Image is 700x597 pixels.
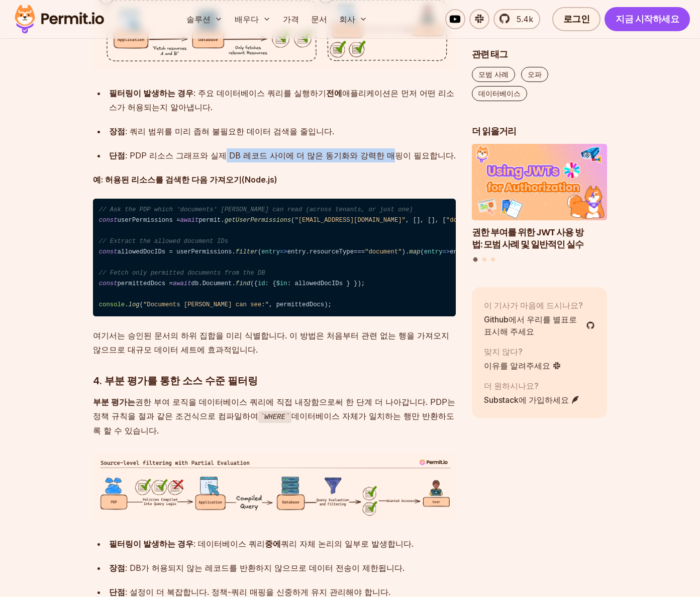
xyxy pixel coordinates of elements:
[472,125,516,137] font: 더 읽을거리
[484,347,523,357] font: 맞지 않다?
[10,2,109,36] img: 허가 로고
[93,175,277,185] font: 예: 허용된 리소스를 검색한 다음 가져오기(Node.js)
[478,89,521,98] font: 데이터베이스
[472,48,508,60] font: 관련 태그
[261,248,287,255] span: =>
[109,88,454,112] font: 애플리케이션은 먼저 어떤 리소스가 허용되는지 알아냅니다.
[93,199,456,317] code: userPermissions = permit. ( , [], [], [ ]); allowedDocIDs = userPermissions . ( entry. === ) . ( ...
[552,7,601,31] a: 로그인
[109,88,193,98] font: 필터링이 발생하는 경우
[143,301,269,308] span: "Documents [PERSON_NAME] can see:"
[279,9,303,29] a: 가격
[235,14,259,24] font: 배우다
[276,280,287,287] span: $in
[129,301,140,308] span: log
[493,9,540,29] a: 5.4k
[294,217,406,224] span: "[EMAIL_ADDRESS][DOMAIN_NAME]"
[326,88,342,98] font: 전에
[125,150,456,160] font: : PDP 리소스 그래프와 실제 DB 레코드 사이에 더 많은 동기화와 강력한 매핑이 필요합니다.
[473,257,478,262] button: 슬라이드 1로 이동
[478,70,509,78] font: 모범 사례
[109,126,125,136] font: 장점
[409,248,420,255] span: map
[93,330,449,355] font: 여기서는 승인된 문서의 하위 집합을 미리 식별합니다. 이 방법은 처음부터 관련 없는 행을 가져오지 않으므로 대규모 데이터 세트에 효과적입니다.
[472,225,583,250] font: 권한 부여를 위한 JWT 사용 방법: 모범 사례 및 일반적인 실수
[203,280,232,287] span: Document
[258,280,265,287] span: id
[265,539,281,549] font: 중에
[193,88,326,98] font: : 주요 데이터베이스 쿼리를 실행하기
[93,397,135,407] font: 부분 평가는
[182,9,227,29] button: 솔루션
[109,150,125,160] font: 단점
[472,67,515,82] a: 모범 사례
[517,14,533,24] font: 5.4k
[281,539,414,549] font: 쿼리 자체 논리의 일부로 발생합니다.
[424,248,443,255] span: entry
[484,313,595,337] a: Github에서 우리를 별표로 표시해 주세요
[484,381,539,391] font: 더 원하시나요?
[93,411,455,436] font: 데이터베이스 자체가 일치하는 행만 반환하도록 할 수 있습니다.
[93,397,455,421] font: 권한 부여 로직을 데이터베이스 쿼리에 직접 내장함으로써 한 단계 더 나아갑니다. PDP는 정책 규칙을 절과 같은 조건식으로 컴파일하여
[521,67,548,82] a: 오파
[335,9,371,29] button: 회사
[424,248,450,255] span: =>
[261,248,280,255] span: entry
[125,126,334,136] font: : 쿼리 범위를 미리 좁혀 불필요한 데이터 검색을 줄입니다.
[99,238,228,245] span: // Extract the allowed document IDs
[225,217,291,224] span: getUserPermissions
[472,86,527,101] a: 데이터베이스
[125,563,405,573] font: : DB가 허용되지 않는 레코드를 반환하지 않으므로 데이터 전송이 제한됩니다.
[605,7,690,31] a: 지금 시작하세요
[484,360,561,372] a: 이유를 알려주세요
[491,258,495,262] button: 슬라이드 3으로 이동
[236,280,250,287] span: find
[173,280,191,287] span: await
[484,300,583,310] font: 이 기사가 마음에 드시나요?
[310,248,354,255] span: resourceType
[99,248,118,255] span: const
[99,301,125,308] span: console
[472,144,608,263] div: 게시물
[109,539,193,549] font: 필터링이 발생하는 경우
[93,454,456,521] img: 이미지 - 2025-01-22T160431.497.png
[258,411,292,423] code: WHERE
[180,217,199,224] span: await
[472,144,608,251] li: 3개 중 1개
[99,217,118,224] span: const
[186,14,211,24] font: 솔루션
[193,539,265,549] font: : 데이터베이스 쿼리
[283,14,299,24] font: 가격
[528,70,542,78] font: 오파
[446,217,483,224] span: "document"
[109,563,125,573] font: 장점
[563,13,590,25] font: 로그인
[93,375,258,387] font: 4. 부분 평가를 통한 소스 수준 필터링
[482,258,486,262] button: 슬라이드 2로 이동
[307,9,331,29] a: 문서
[472,144,608,220] img: 권한 부여를 위한 JWT 사용 방법: 모범 사례 및 일반적인 실수
[484,394,580,406] a: Substack에 가입하세요
[472,144,608,251] a: 권한 부여를 위한 JWT 사용 방법: 모범 사례 및 일반적인 실수권한 부여를 위한 JWT 사용 방법: 모범 사례 및 일반적인 실수
[99,280,118,287] span: const
[109,587,125,597] font: 단점
[99,206,413,213] span: // Ask the PDP which 'documents' [PERSON_NAME] can read (across tenants, or just one)
[236,248,258,255] span: filter
[311,14,327,24] font: 문서
[99,270,265,277] span: // Fetch only permitted documents from the DB
[339,14,355,24] font: 회사
[125,587,390,597] font: : 설정이 더 복잡합니다. 정책-쿼리 매핑을 신중하게 유지 관리해야 합니다.
[365,248,402,255] span: "document"
[616,13,679,25] font: 지금 시작하세요
[231,9,275,29] button: 배우다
